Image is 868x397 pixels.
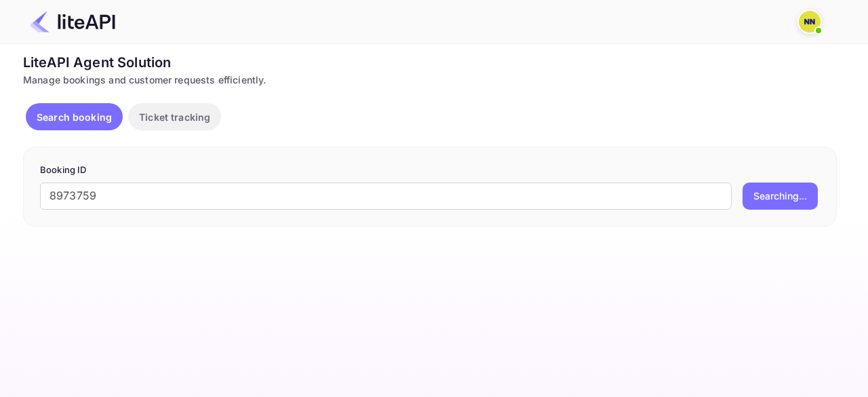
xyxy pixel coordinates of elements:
[37,110,112,124] p: Search booking
[23,73,837,87] div: Manage bookings and customer requests efficiently.
[40,183,732,210] input: Enter Booking ID (e.g., 63782194)
[40,164,820,177] p: Booking ID
[23,52,837,73] div: LiteAPI Agent Solution
[139,110,210,124] p: Ticket tracking
[30,11,115,33] img: LiteAPI Logo
[743,183,818,210] button: Searching...
[799,11,821,33] img: N/A N/A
